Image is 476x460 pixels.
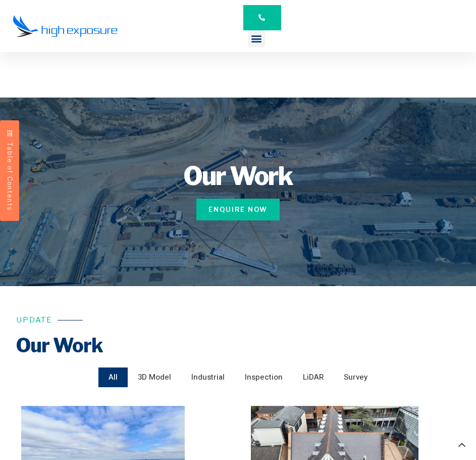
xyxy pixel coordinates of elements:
h2: Our Work [16,334,460,357]
h1: Our Work [5,163,471,189]
a: Enquire Now [196,199,280,221]
h6: Update [16,316,52,324]
span: Industrial [191,370,225,385]
img: Final-Logo copy [13,15,118,37]
span: Table of Contents [6,143,14,211]
div: Menu Toggle [248,30,265,47]
h1: Our Work [9,67,468,93]
span: LiDAR [303,370,324,385]
span: Survey [344,370,367,385]
span: All [109,370,118,385]
span: Enquire Now [208,205,268,215]
span: 3D Model [138,370,171,385]
span: Inspection [245,370,283,385]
